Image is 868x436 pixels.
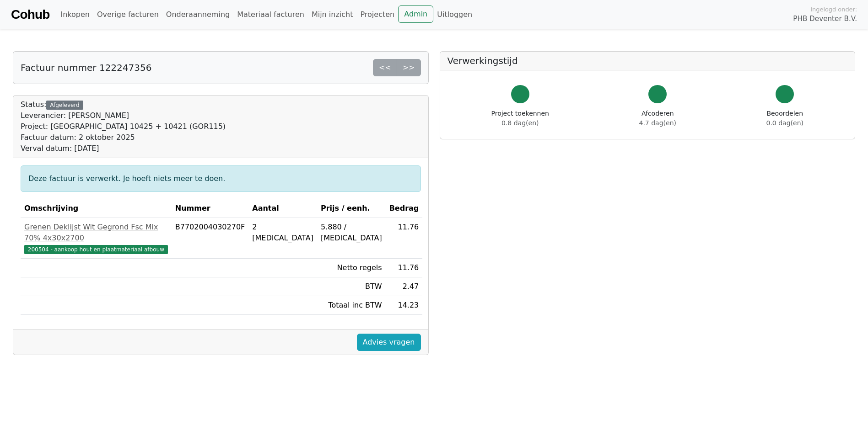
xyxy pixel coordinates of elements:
td: B7702004030270F [172,218,249,259]
div: Afcoderen [639,109,676,128]
td: Totaal inc BTW [317,296,386,315]
div: Project toekennen [491,109,549,128]
th: Prijs / eenh. [317,199,386,218]
div: Beoordelen [766,109,803,128]
div: Afgeleverd [46,101,83,110]
div: Grenen Deklijst Wit Gegrond Fsc Mix 70% 4x30x2700 [24,222,168,244]
div: Status: [21,99,226,154]
td: 11.76 [386,259,423,277]
th: Omschrijving [21,199,172,218]
a: Overige facturen [93,5,162,24]
div: Deze factuur is verwerkt. Je hoeft niets meer te doen. [21,165,421,192]
div: Leverancier: [PERSON_NAME] [21,110,226,121]
th: Nummer [172,199,249,218]
a: Uitloggen [433,5,476,24]
a: Materiaal facturen [233,5,308,24]
a: Projecten [356,5,398,24]
div: Project: [GEOGRAPHIC_DATA] 10425 + 10421 (GOR115) [21,121,226,132]
a: Admin [398,5,433,23]
span: 4.7 dag(en) [639,119,676,127]
td: 11.76 [386,218,423,259]
a: Mijn inzicht [308,5,357,24]
td: 14.23 [386,296,423,315]
td: 2.47 [386,277,423,296]
span: 0.0 dag(en) [766,119,803,127]
h5: Factuur nummer 122247356 [21,62,151,73]
div: 2 [MEDICAL_DATA] [252,222,313,244]
th: Aantal [248,199,317,218]
a: Cohub [11,4,49,26]
span: PHB Deventer B.V. [793,14,857,24]
div: Factuur datum: 2 oktober 2025 [21,132,226,143]
div: Verval datum: [DATE] [21,143,226,154]
a: Advies vragen [357,334,421,351]
div: 5.880 / [MEDICAL_DATA] [321,222,382,244]
a: Grenen Deklijst Wit Gegrond Fsc Mix 70% 4x30x2700200504 - aankoop hout en plaatmateriaal afbouw [24,222,168,255]
span: 0.8 dag(en) [501,119,539,127]
td: BTW [317,277,386,296]
span: 200504 - aankoop hout en plaatmateriaal afbouw [24,245,168,254]
td: Netto regels [317,259,386,277]
th: Bedrag [386,199,423,218]
a: Inkopen [57,5,93,24]
span: Ingelogd onder: [810,5,857,14]
a: Onderaanneming [162,5,233,24]
h5: Verwerkingstijd [447,55,848,66]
